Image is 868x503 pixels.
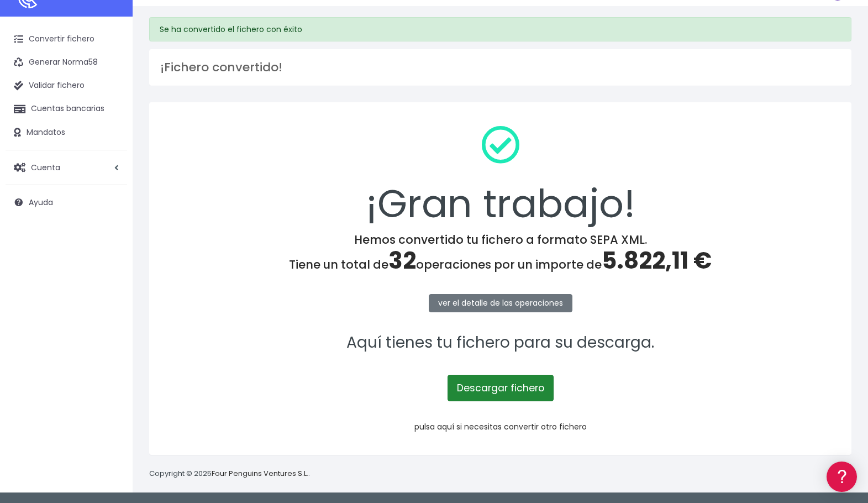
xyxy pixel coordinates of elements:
[149,468,310,480] p: Copyright © 2025 .
[11,77,210,87] div: Información general
[11,191,210,208] a: Perfiles de empresas
[212,468,308,479] a: Four Penguins Ventures S.L.
[11,296,210,315] button: Contáctanos
[11,282,210,300] a: API
[160,60,840,75] h3: ¡Fichero convertido!
[149,17,851,41] div: Se ha convertido el fichero con éxito
[6,121,127,144] a: Mandatos
[11,174,210,191] a: Videotutoriales
[11,122,210,133] div: Convertir ficheros
[448,375,554,401] a: Descargar fichero
[429,294,572,312] a: ver el detalle de las operaciones
[11,94,210,111] a: Información general
[11,140,210,157] a: Formatos
[11,237,210,254] a: General
[11,157,210,174] a: Problemas habituales
[29,197,53,208] span: Ayuda
[6,51,127,74] a: Generar Norma58
[388,244,416,277] span: 32
[602,244,712,277] span: 5.822,11 €
[6,191,127,214] a: Ayuda
[164,331,837,355] p: Aquí tienes tu fichero para su descarga.
[11,219,210,230] div: Facturación
[11,265,210,276] div: Programadores
[31,161,60,172] span: Cuenta
[164,233,837,275] h4: Hemos convertido tu fichero a formato SEPA XML. Tiene un total de operaciones por un importe de
[414,421,587,432] a: pulsa aquí si necesitas convertir otro fichero
[6,28,127,51] a: Convertir fichero
[6,97,127,120] a: Cuentas bancarias
[152,318,213,329] a: POWERED BY ENCHANT
[6,156,127,179] a: Cuenta
[6,74,127,97] a: Validar fichero
[164,117,837,233] div: ¡Gran trabajo!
